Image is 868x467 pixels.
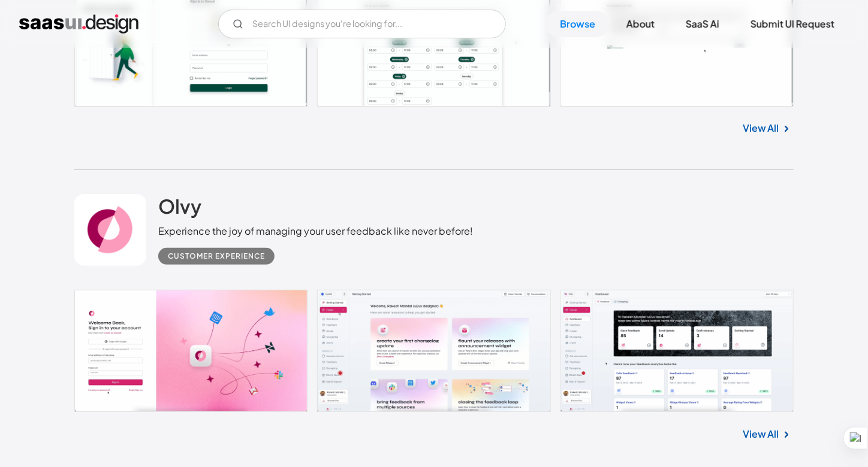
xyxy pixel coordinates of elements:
a: Browse [545,11,610,37]
form: Email Form [218,10,506,38]
a: About [612,11,669,37]
input: Search UI designs you're looking for... [218,10,506,38]
h2: Olvy [158,194,201,218]
a: home [19,14,138,34]
div: Experience the joy of managing your user feedback like never before! [158,224,473,238]
a: Submit UI Request [736,11,849,37]
a: Olvy [158,194,201,224]
a: View All [743,427,779,441]
div: Customer Experience [168,249,265,263]
a: View All [743,121,779,135]
a: SaaS Ai [671,11,734,37]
